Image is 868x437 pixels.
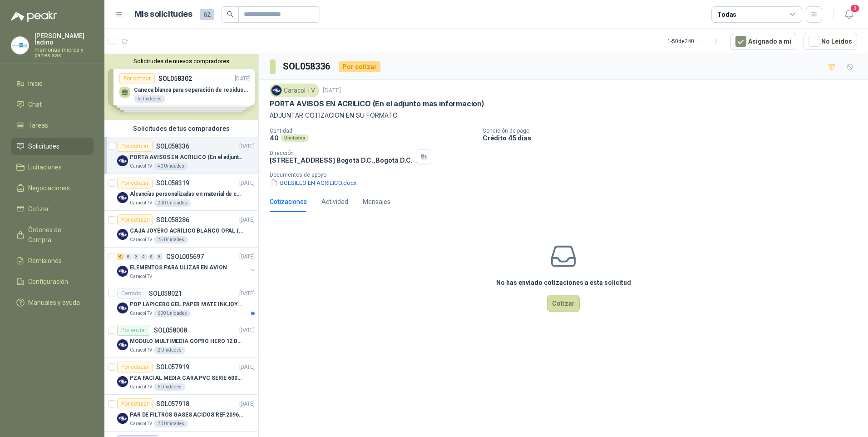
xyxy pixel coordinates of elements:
div: 20 Unidades [154,420,188,427]
a: Por cotizarSOL058286[DATE] Company LogoCAJA JOYERO ACRILICO BLANCO OPAL (En el adjunto mas detall... [104,211,258,248]
span: Inicio [28,79,43,89]
p: Crédito 45 días [483,134,864,142]
p: [DATE] [239,363,255,372]
p: Alcancías personalizadas en material de cerámica (VER ADJUNTO) [130,190,243,199]
button: Cotizar [547,295,580,312]
p: PORTA AVISOS EN ACRILICO (En el adjunto mas informacion) [270,99,484,109]
a: Por cotizarSOL058319[DATE] Company LogoAlcancías personalizadas en material de cerámica (VER ADJU... [104,174,258,211]
div: 0 [125,253,132,260]
a: Configuración [11,273,94,290]
p: MODULO MULTIMEDIA GOPRO HERO 12 BLACK [130,337,243,346]
p: SOL057918 [156,401,189,407]
img: Company Logo [117,413,128,424]
span: 62 [200,9,214,20]
div: 0 [156,253,163,260]
div: Por cotizar [117,178,153,189]
p: ADJUNTAR COTIZACION EN SU FORMATO [270,110,857,120]
div: Mensajes [363,197,390,207]
div: Actividad [321,197,348,207]
a: Licitaciones [11,159,94,176]
button: 3 [841,6,857,23]
a: Inicio [11,75,94,92]
div: Todas [717,10,736,20]
a: Remisiones [11,252,94,269]
p: [DATE] [239,142,255,151]
span: Solicitudes [28,141,59,151]
img: Company Logo [117,229,128,240]
p: PAR DE FILTROS GASES ACIDOS REF.2096 3M [130,411,243,419]
div: 40 Unidades [154,163,188,170]
span: Cotizar [28,204,49,214]
div: Por cotizar [117,398,153,409]
p: Caracol TV [130,420,152,427]
p: SOL058286 [156,217,189,223]
button: Asignado a mi [730,33,796,50]
div: Por enviar [117,325,150,336]
p: memorias micros y partes sas [35,47,94,58]
p: [DATE] [239,179,255,188]
div: 6 Unidades [154,383,185,391]
span: Tareas [28,120,48,130]
div: 25 Unidades [154,236,188,243]
p: ELEMENTOS PARA ULIZAR EN AVION [130,263,227,272]
div: 600 Unidades [154,310,191,317]
div: 0 [148,253,155,260]
div: Solicitudes de nuevos compradoresPor cotizarSOL058302[DATE] Caneca blanca para separación de resi... [104,54,258,120]
img: Company Logo [117,155,128,166]
button: BOLSILLO EN ACRILICO.docx [270,178,358,188]
a: Por enviarSOL058008[DATE] Company LogoMODULO MULTIMEDIA GOPRO HERO 12 BLACKCaracol TV2 Unidades [104,321,258,358]
img: Company Logo [117,339,128,350]
span: Negociaciones [28,183,70,193]
img: Logo peakr [11,11,57,22]
p: Caracol TV [130,310,152,317]
p: PORTA AVISOS EN ACRILICO (En el adjunto mas informacion) [130,153,243,162]
p: Caracol TV [130,347,152,354]
div: Por cotizar [117,214,153,225]
p: SOL058336 [156,143,189,149]
span: Licitaciones [28,162,62,172]
p: [STREET_ADDRESS] Bogotá D.C. , Bogotá D.C. [270,156,412,164]
span: Configuración [28,277,68,287]
a: Por cotizarSOL058336[DATE] Company LogoPORTA AVISOS EN ACRILICO (En el adjunto mas informacion)Ca... [104,137,258,174]
button: Solicitudes de nuevos compradores [108,58,255,65]
p: [PERSON_NAME] ladino [35,33,94,45]
a: Negociaciones [11,179,94,197]
div: 200 Unidades [154,199,191,207]
p: Caracol TV [130,383,152,391]
p: Caracol TV [130,199,152,207]
p: Documentos de apoyo [270,172,864,178]
p: CAJA JOYERO ACRILICO BLANCO OPAL (En el adjunto mas detalle) [130,227,243,235]
p: PZA FACIAL MEDIA CARA PVC SERIE 6000 3M [130,374,243,382]
a: Por cotizarSOL057918[DATE] Company LogoPAR DE FILTROS GASES ACIDOS REF.2096 3MCaracol TV20 Unidades [104,395,258,432]
span: Remisiones [28,256,62,266]
a: Chat [11,96,94,113]
p: [DATE] [239,216,255,224]
span: Manuales y ayuda [28,298,80,308]
div: Por cotizar [117,141,153,152]
a: Solicitudes [11,138,94,155]
img: Company Logo [117,192,128,203]
img: Company Logo [117,266,128,277]
a: Manuales y ayuda [11,294,94,311]
p: [DATE] [239,400,255,408]
span: 3 [850,4,860,13]
p: SOL058021 [149,290,182,297]
button: No Leídos [804,33,857,50]
p: [DATE] [239,289,255,298]
img: Company Logo [117,376,128,387]
div: 6 [117,253,124,260]
div: Por cotizar [117,362,153,372]
span: Órdenes de Compra [28,225,85,245]
p: [DATE] [239,253,255,261]
div: Por cotizar [339,61,380,72]
div: Cotizaciones [270,197,307,207]
p: Cantidad [270,128,475,134]
p: SOL058008 [154,327,187,333]
div: Caracol TV [270,84,319,97]
div: 0 [140,253,147,260]
p: [DATE] [323,86,341,95]
a: Cotizar [11,200,94,218]
p: Condición de pago [483,128,864,134]
p: GSOL005697 [166,253,204,260]
a: CerradoSOL058021[DATE] Company LogoPOP LAPICERO GEL PAPER MATE INKJOY 0.7 (Revisar el adjunto)Car... [104,284,258,321]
